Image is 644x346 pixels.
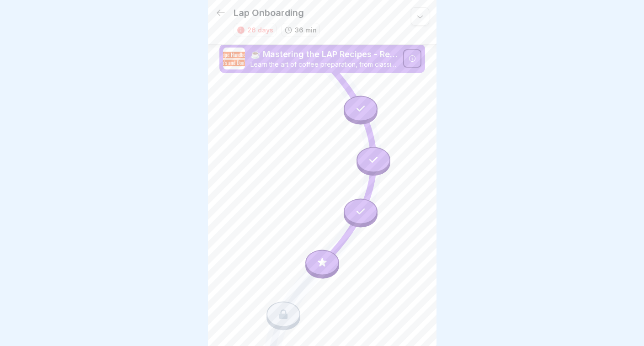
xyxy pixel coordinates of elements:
[234,7,304,18] p: Lap Onboarding
[295,25,317,35] p: 36 min
[250,60,398,69] p: Learn the art of coffee preparation, from classic recipes to signature drinks. Master latte art, ...
[250,48,398,60] p: ☕ Mastering the LAP Recipes - Recipe Handbook
[223,48,245,69] img: mybhhgjp8lky8t0zqxkj1o55.png
[247,25,273,35] div: 26 days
